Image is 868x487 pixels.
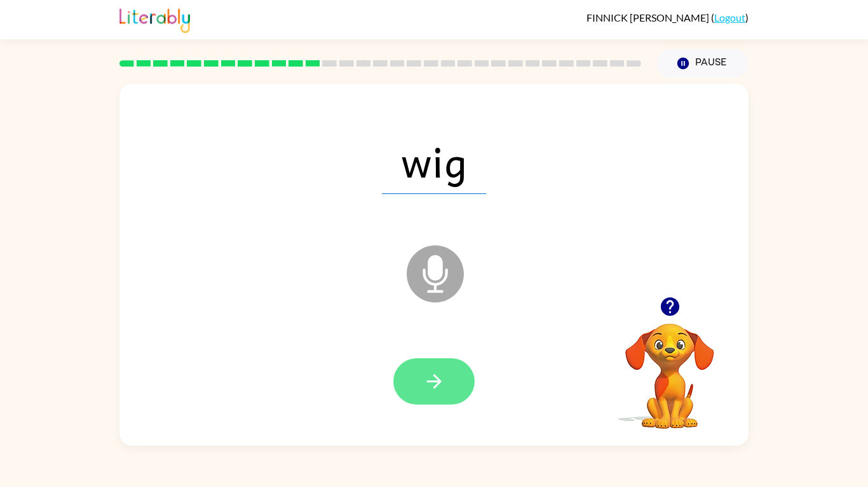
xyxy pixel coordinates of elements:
[587,11,711,23] span: FINNICK [PERSON_NAME]
[656,49,749,78] button: Pause
[714,11,745,23] a: Logout
[587,11,749,23] div: ( )
[119,5,190,33] img: Literably
[606,304,733,431] video: Your browser must support playing .mp4 files to use Literably. Please try using another browser.
[382,128,486,194] span: wig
